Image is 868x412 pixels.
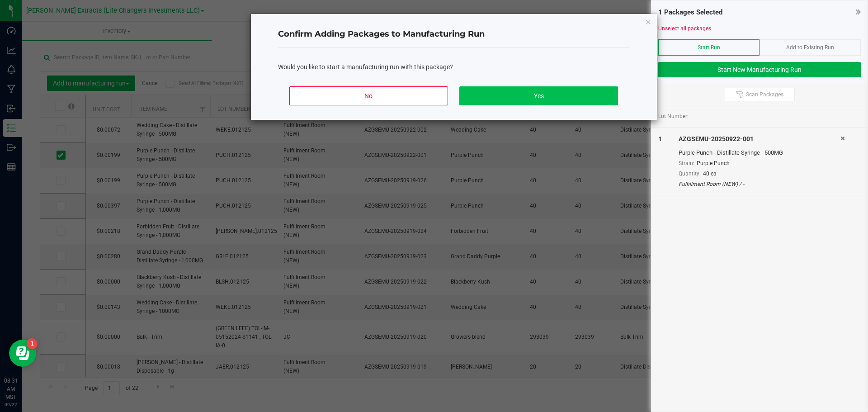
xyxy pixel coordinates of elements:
[278,28,630,40] h4: Confirm Adding Packages to Manufacturing Run
[9,340,36,367] iframe: Resource center
[645,16,651,27] button: Close
[27,338,38,349] iframe: Resource center unread badge
[289,86,448,105] button: No
[278,62,630,72] div: Would you like to start a manufacturing run with this package?
[459,86,618,105] button: Yes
